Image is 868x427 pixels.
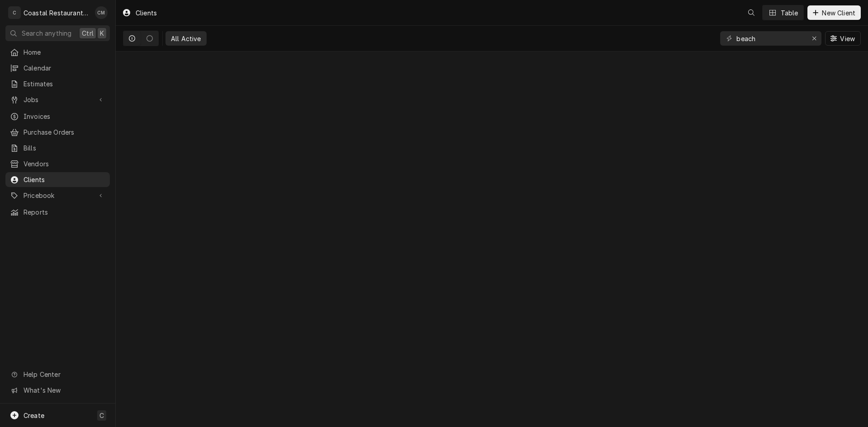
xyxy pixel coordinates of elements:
[5,92,110,107] a: Go to Jobs
[5,76,110,91] a: Estimates
[5,125,110,140] a: Purchase Orders
[24,412,44,419] span: Create
[22,28,71,38] span: Search anything
[5,205,110,220] a: Reports
[5,61,110,75] a: Calendar
[24,47,105,57] span: Home
[24,127,105,137] span: Purchase Orders
[8,6,21,19] div: C
[24,370,104,379] span: Help Center
[5,109,110,124] a: Invoices
[24,8,90,18] div: Coastal Restaurant Repair
[736,31,804,46] input: Keyword search
[100,28,104,38] span: K
[820,8,857,18] span: New Client
[24,175,105,184] span: Clients
[5,45,110,60] a: Home
[171,34,201,43] div: All Active
[24,95,92,104] span: Jobs
[95,6,108,19] div: CM
[5,367,110,382] a: Go to Help Center
[781,8,798,18] div: Table
[5,188,110,203] a: Go to Pricebook
[24,385,104,395] span: What's New
[99,411,104,420] span: C
[5,156,110,171] a: Vendors
[5,172,110,187] a: Clients
[744,5,759,20] button: Open search
[24,79,105,89] span: Estimates
[24,112,105,121] span: Invoices
[838,34,857,43] span: View
[24,143,105,153] span: Bills
[5,25,110,41] button: Search anythingCtrlK
[5,383,110,398] a: Go to What's New
[24,159,105,169] span: Vendors
[24,63,105,73] span: Calendar
[807,31,821,46] button: Erase input
[807,5,861,20] button: New Client
[95,6,108,19] div: Chad McMaster's Avatar
[24,207,105,217] span: Reports
[24,191,92,200] span: Pricebook
[5,141,110,155] a: Bills
[82,28,94,38] span: Ctrl
[825,31,861,46] button: View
